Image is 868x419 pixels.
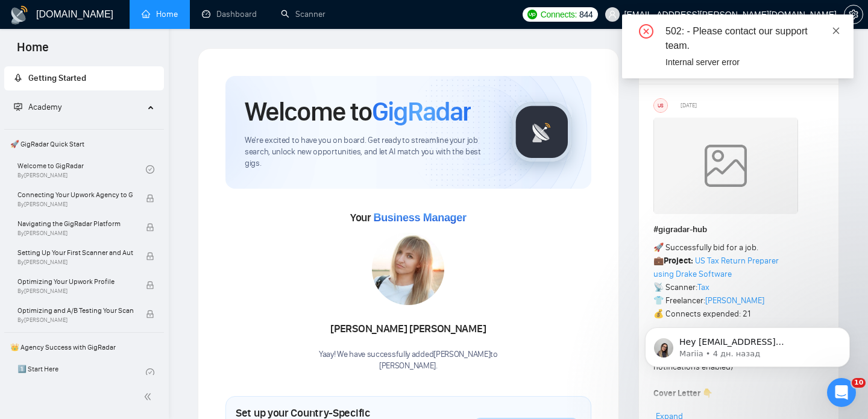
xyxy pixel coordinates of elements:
span: GigRadar [372,95,471,128]
span: By [PERSON_NAME] [17,259,133,266]
a: 1️⃣ Start Here [17,359,146,386]
span: By [PERSON_NAME] [17,288,133,295]
span: check-circle [146,368,154,377]
a: setting [844,10,863,19]
span: lock [146,281,154,289]
a: searchScanner [281,9,325,19]
img: weqQh+iSagEgQAAAABJRU5ErkJggg== [653,118,798,214]
span: By [PERSON_NAME] [17,230,133,237]
span: user [608,10,617,19]
span: lock [146,194,154,203]
a: [PERSON_NAME] [705,295,764,306]
a: US Tax Return Preparer using Drake Software [653,256,779,279]
div: US [654,99,667,112]
strong: Project: [664,256,693,266]
span: Getting Started [28,73,86,83]
button: setting [844,5,863,24]
p: [PERSON_NAME] . [319,361,498,372]
span: Optimizing and A/B Testing Your Scanner for Better Results [17,304,133,317]
span: check-circle [146,165,154,174]
a: dashboardDashboard [202,9,257,19]
span: Connecting Your Upwork Agency to GigRadar [17,189,133,201]
span: Optimizing Your Upwork Profile [17,276,133,288]
div: Yaay! We have successfully added [PERSON_NAME] to [319,349,498,372]
span: By [PERSON_NAME] [17,201,133,208]
span: double-left [143,391,156,403]
span: Business Manager [373,212,466,224]
span: 🚀 GigRadar Quick Start [5,132,163,156]
span: Setting Up Your First Scanner and Auto-Bidder [17,247,133,259]
a: homeHome [142,9,178,19]
span: Your [350,211,467,224]
div: 502: - Please contact our support team. [665,24,839,53]
span: close [832,27,840,35]
span: By [PERSON_NAME] [17,317,133,324]
span: Academy [14,102,61,112]
h1: # gigradar-hub [653,223,824,236]
img: upwork-logo.png [527,10,537,19]
a: Welcome to GigRadarBy[PERSON_NAME] [17,156,146,183]
span: lock [146,310,154,318]
span: We're excited to have you on board. Get ready to streamline your job search, unlock new opportuni... [245,135,492,169]
span: Academy [28,102,61,112]
h1: Welcome to [245,95,471,128]
img: 1687098740019-112.jpg [372,233,444,305]
iframe: Intercom live chat [827,378,856,407]
span: lock [146,252,154,260]
img: gigradar-logo.png [512,102,572,162]
span: 844 [579,8,593,21]
span: rocket [14,74,22,82]
span: Connects: [541,8,577,21]
span: 👑 Agency Success with GigRadar [5,335,163,359]
span: fund-projection-screen [14,102,22,111]
li: Getting Started [4,66,164,90]
span: Navigating the GigRadar Platform [17,218,133,230]
iframe: Intercom notifications сообщение [627,302,868,386]
span: Home [7,39,58,64]
span: 10 [852,378,866,388]
div: [PERSON_NAME] [PERSON_NAME] [319,319,498,339]
a: Tax [697,282,709,292]
img: logo [10,5,29,25]
span: [DATE] [681,100,697,111]
span: lock [146,223,154,232]
strong: Cover Letter 👇 [653,388,712,399]
span: close-circle [639,24,653,39]
div: Internal server error [665,55,839,69]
